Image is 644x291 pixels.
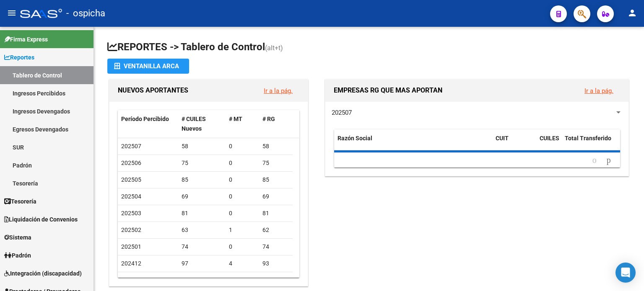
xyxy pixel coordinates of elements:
datatable-header-cell: Razón Social [334,129,492,157]
span: Tesorería [4,197,36,206]
span: Integración (discapacidad) [4,269,82,278]
span: # RG [262,116,275,122]
span: CUIT [496,135,509,142]
div: 0 [229,192,256,201]
div: 0 [229,142,256,151]
a: go to next page [603,156,615,165]
span: # MT [229,116,242,122]
span: Sistema [4,233,31,242]
datatable-header-cell: # CUILES Nuevos [178,110,226,138]
span: 202503 [121,210,141,216]
div: 69 [262,192,289,201]
span: CUILES [540,135,559,142]
span: 202501 [121,243,141,250]
datatable-header-cell: Total Transferido [561,129,620,157]
mat-icon: menu [7,8,17,18]
div: 69 [182,192,223,201]
span: (alt+t) [265,44,283,52]
span: Reportes [4,53,34,62]
span: 202502 [121,227,141,233]
span: 202507 [332,109,352,116]
div: 58 [182,142,223,151]
div: 93 [262,259,289,268]
div: 58 [262,142,289,151]
span: 202506 [121,160,141,166]
span: Razón Social [338,135,372,142]
span: - ospicha [66,4,105,23]
mat-icon: person [627,8,637,18]
div: 75 [182,158,223,168]
div: Ventanilla ARCA [114,59,182,74]
div: 86 [182,276,223,285]
div: 63 [182,225,223,235]
span: # CUILES Nuevos [182,116,206,132]
div: Open Intercom Messenger [615,263,636,283]
div: 74 [262,242,289,252]
button: Ventanilla ARCA [107,59,189,74]
span: Total Transferido [565,135,611,142]
span: EMPRESAS RG QUE MAS APORTAN [334,86,442,94]
a: go to previous page [589,156,600,165]
span: NUEVOS APORTANTES [118,86,188,94]
datatable-header-cell: CUILES [536,129,561,157]
div: 6 [229,276,256,285]
div: 97 [182,259,223,268]
div: 85 [262,175,289,185]
button: Ir a la pág. [257,83,299,98]
h1: REPORTES -> Tablero de Control [107,40,631,55]
div: 1 [229,225,256,235]
span: 202505 [121,176,141,183]
span: 202412 [121,260,141,267]
a: Ir a la pág. [264,87,293,95]
span: Liquidación de Convenios [4,215,78,224]
div: 81 [262,209,289,218]
span: 202411 [121,277,141,283]
span: 202507 [121,143,141,149]
span: Padrón [4,251,31,260]
datatable-header-cell: # RG [259,110,293,138]
div: 81 [182,209,223,218]
div: 74 [182,242,223,252]
div: 0 [229,175,256,185]
button: Ir a la pág. [578,83,620,98]
div: 0 [229,209,256,218]
div: 62 [262,225,289,235]
span: Período Percibido [121,116,169,122]
div: 0 [229,158,256,168]
div: 80 [262,276,289,285]
span: 202504 [121,193,141,200]
datatable-header-cell: # MT [226,110,259,138]
datatable-header-cell: Período Percibido [118,110,178,138]
a: Ir a la pág. [584,87,613,95]
div: 0 [229,242,256,252]
datatable-header-cell: CUIT [492,129,536,157]
div: 85 [182,175,223,185]
div: 4 [229,259,256,268]
span: Firma Express [4,35,48,44]
div: 75 [262,158,289,168]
